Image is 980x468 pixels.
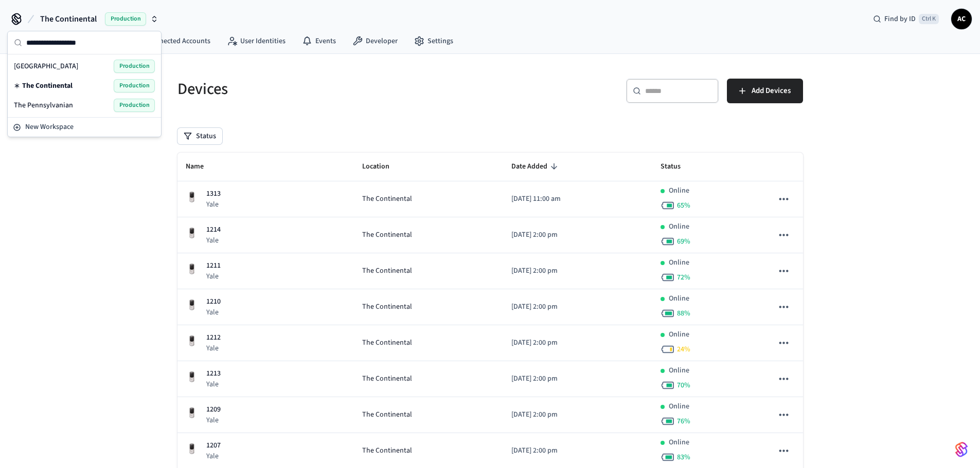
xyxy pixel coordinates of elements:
[669,329,689,340] p: Online
[206,199,221,210] p: Yale
[406,32,461,50] a: Settings
[677,344,690,354] span: 24 %
[186,227,198,239] img: Yale Assure Touchscreen Wifi Smart Lock, Satin Nickel, Front
[186,335,198,347] img: Yale Assure Touchscreen Wifi Smart Lock, Satin Nickel, Front
[206,368,221,379] p: 1213
[669,365,689,376] p: Online
[677,200,690,211] span: 65 %
[9,119,160,136] button: New Workspace
[511,159,561,175] span: Date Added
[105,12,146,26] span: Production
[22,81,73,91] span: The Continental
[14,100,73,110] span: The Pennsylvanian
[206,296,221,307] p: 1210
[511,266,644,276] p: [DATE] 2:00 pm
[511,338,644,348] p: [DATE] 2:00 pm
[677,452,690,462] span: 83 %
[177,79,484,100] h5: Devices
[8,54,161,117] div: Suggestions
[677,416,690,426] span: 76 %
[206,379,221,389] p: Yale
[177,128,222,144] button: Status
[14,61,78,71] span: [GEOGRAPHIC_DATA]
[511,409,644,420] p: [DATE] 2:00 pm
[114,60,155,73] span: Production
[114,99,155,112] span: Production
[884,14,916,24] span: Find by ID
[206,332,221,343] p: 1212
[362,266,412,276] span: The Continental
[677,272,690,283] span: 72 %
[511,445,644,456] p: [DATE] 2:00 pm
[362,373,412,384] span: The Continental
[362,230,412,240] span: The Continental
[206,224,221,235] p: 1214
[294,32,344,50] a: Events
[669,257,689,268] p: Online
[955,441,968,458] img: SeamLogoGradient.69752ec5.svg
[677,380,690,390] span: 70 %
[362,338,412,348] span: The Continental
[206,260,221,271] p: 1211
[669,185,689,196] p: Online
[186,443,198,455] img: Yale Assure Touchscreen Wifi Smart Lock, Satin Nickel, Front
[919,14,939,24] span: Ctrl K
[206,440,221,451] p: 1207
[186,191,198,203] img: Yale Assure Touchscreen Wifi Smart Lock, Satin Nickel, Front
[186,263,198,275] img: Yale Assure Touchscreen Wifi Smart Lock, Satin Nickel, Front
[511,194,644,204] p: [DATE] 11:00 am
[661,159,694,175] span: Status
[952,10,971,28] span: AC
[362,445,412,456] span: The Continental
[114,79,155,92] span: Production
[206,189,221,199] p: 1313
[669,401,689,412] p: Online
[206,307,221,317] p: Yale
[40,13,97,25] span: The Continental
[206,451,221,461] p: Yale
[126,32,219,50] a: Connected Accounts
[362,409,412,420] span: The Continental
[219,32,294,50] a: User Identities
[186,371,198,383] img: Yale Assure Touchscreen Wifi Smart Lock, Satin Nickel, Front
[186,407,198,419] img: Yale Assure Touchscreen Wifi Smart Lock, Satin Nickel, Front
[25,122,74,133] span: New Workspace
[669,437,689,448] p: Online
[677,308,690,319] span: 88 %
[206,404,221,415] p: 1209
[865,10,947,28] div: Find by IDCtrl K
[511,230,644,240] p: [DATE] 2:00 pm
[951,9,972,29] button: AC
[206,415,221,425] p: Yale
[669,221,689,232] p: Online
[669,293,689,304] p: Online
[206,343,221,353] p: Yale
[511,302,644,312] p: [DATE] 2:00 pm
[727,79,803,103] button: Add Devices
[344,32,406,50] a: Developer
[362,194,412,204] span: The Continental
[362,302,412,312] span: The Continental
[362,159,403,175] span: Location
[206,271,221,282] p: Yale
[677,236,690,247] span: 69 %
[206,235,221,246] p: Yale
[752,84,791,98] span: Add Devices
[186,299,198,311] img: Yale Assure Touchscreen Wifi Smart Lock, Satin Nickel, Front
[511,373,644,384] p: [DATE] 2:00 pm
[186,159,217,175] span: Name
